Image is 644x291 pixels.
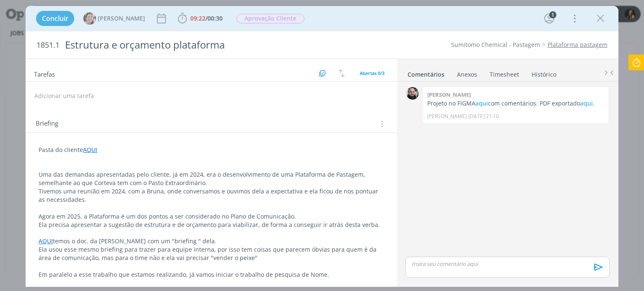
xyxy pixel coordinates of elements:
a: aqui [475,99,488,107]
a: Comentários [407,67,445,79]
span: 09:22 [190,14,205,22]
a: Timesheet [489,67,519,79]
span: / [205,14,208,22]
button: 1 [543,12,556,25]
p: Projeto no FIGMA com comentários. PDF exportado . [427,99,604,108]
p: Tivemos uma reunião em 2024, com a Bruna, onde conversamos e ouvimos dela a expectativa e ela fic... [39,187,384,204]
button: Concluir [36,11,74,26]
div: dialog [26,6,618,287]
span: 00:30 [208,14,223,22]
span: Abertas 0/3 [360,70,384,76]
img: arrow-down-up.svg [339,70,345,77]
a: aqui [580,99,593,107]
a: Histórico [531,67,557,79]
p: temos o doc. da [PERSON_NAME] com um "briefing " dela. [39,237,384,245]
div: 1 [549,11,556,18]
p: Ela usou esse mesmo briefing para trazer para equipe interna, por isso tem coisas que parecem óbv... [39,245,384,262]
span: Tarefas [34,68,55,78]
p: [PERSON_NAME] [427,113,467,120]
div: Anexos [457,70,477,79]
div: Estrutura e orçamento plataforma [61,35,366,55]
p: Ela precisa apresentar a sugestão de estrutura e de orçamento para viabilizar, de forma a consegu... [39,221,384,229]
a: AQUI [83,146,97,154]
button: 09:22/00:30 [176,12,225,25]
p: Agora em 2025, a Plataforma é um dos pontos a ser considerado no Plano de Comunicação. [39,212,384,221]
p: Em paralelo a esse trabalho que estamos realizando, já vamos iniciar o trabalho de pesquisa de Nome. [39,270,384,279]
span: Concluir [42,15,68,22]
a: Plataforma pastagem [548,41,608,49]
button: Adicionar uma tarefa [34,88,94,103]
img: G [406,87,419,100]
b: [PERSON_NAME] [427,91,471,98]
p: Uma das demandas apresentadas pelo cliente, já em 2024, era o desenvolvimento de uma Plataforma d... [39,170,384,187]
span: [DATE] 21:10 [468,113,499,120]
a: AQUI [39,237,53,245]
p: Pasta do cliente [39,146,384,154]
span: 1851.1 [36,41,60,50]
a: Sumitomo Chemical - Pastagem [451,41,540,49]
span: Briefing [36,118,58,129]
